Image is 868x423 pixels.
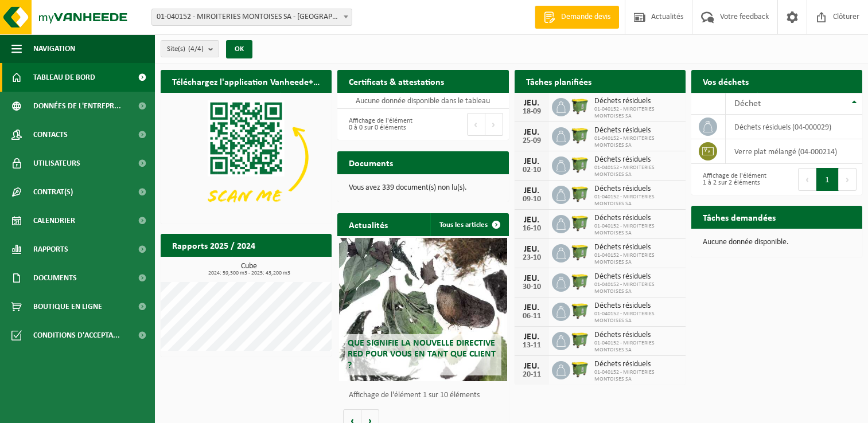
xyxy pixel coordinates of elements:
[33,321,120,350] span: Conditions d'accepta...
[33,206,75,235] span: Calendrier
[594,331,680,340] span: Déchets résiduels
[594,369,680,383] span: 01-040152 - MIROITERIES MONTOISES SA
[520,254,543,262] div: 23-10
[570,184,590,203] img: WB-1100-HPE-GN-50
[337,70,456,92] h2: Certificats & attestations
[520,225,543,233] div: 16-10
[594,164,680,178] span: 01-040152 - MIROITERIES MONTOISES SA
[161,93,332,221] img: Download de VHEPlus App
[348,339,496,370] span: Que signifie la nouvelle directive RED pour vous en tant que client ?
[697,167,771,192] div: Affichage de l'élément 1 à 2 sur 2 éléments
[691,70,760,92] h2: Vos déchets
[151,9,352,26] span: 01-040152 - MIROITERIES MONTOISES SA - MONS
[594,194,680,207] span: 01-040152 - MIROITERIES MONTOISES SA
[520,216,543,225] div: JEU.
[33,92,121,120] span: Données de l'entrepr...
[467,113,485,136] button: Previous
[594,106,680,120] span: 01-040152 - MIROITERIES MONTOISES SA
[703,238,851,246] p: Aucune donnée disponible.
[594,185,680,194] span: Déchets résiduels
[594,281,680,295] span: 01-040152 - MIROITERIES MONTOISES SA
[515,70,603,92] h2: Tâches planifiées
[520,362,543,371] div: JEU.
[594,243,680,252] span: Déchets résiduels
[594,272,680,281] span: Déchets résiduels
[485,113,503,136] button: Next
[339,238,507,381] a: Que signifie la nouvelle directive RED pour vous en tant que client ?
[188,45,204,53] count: (4/4)
[594,301,680,311] span: Déchets résiduels
[33,34,75,63] span: Navigation
[594,360,680,369] span: Déchets résiduels
[594,97,680,106] span: Déchets résiduels
[594,223,680,237] span: 01-040152 - MIROITERIES MONTOISES SA
[570,242,590,262] img: WB-1100-HPE-GN-50
[839,168,857,191] button: Next
[570,272,590,291] img: WB-1100-HPE-GN-50
[161,234,267,256] h2: Rapports 2025 / 2024
[570,359,590,379] img: WB-1100-HPE-GN-50
[520,342,543,350] div: 13-11
[594,135,680,149] span: 01-040152 - MIROITERIES MONTOISES SA
[594,252,680,266] span: 01-040152 - MIROITERIES MONTOISES SA
[570,126,590,145] img: WB-1100-HPE-GN-50
[570,96,590,116] img: WB-1100-HPE-GN-50
[570,213,590,233] img: WB-1100-HPE-GN-50
[570,301,590,320] img: WB-1100-HPE-GN-50
[691,206,787,228] h2: Tâches demandées
[520,108,543,116] div: 18-09
[520,128,543,137] div: JEU.
[520,99,543,108] div: JEU.
[232,256,330,279] a: Consulter les rapports
[343,112,417,137] div: Affichage de l'élément 0 à 0 sur 0 éléments
[734,99,761,108] span: Déchet
[558,11,613,23] span: Demande devis
[520,245,543,254] div: JEU.
[337,213,399,236] h2: Actualités
[520,186,543,195] div: JEU.
[152,9,352,25] span: 01-040152 - MIROITERIES MONTOISES SA - MONS
[349,391,503,399] p: Affichage de l'élément 1 sur 10 éléments
[337,151,404,174] h2: Documents
[520,303,543,312] div: JEU.
[520,332,543,342] div: JEU.
[594,155,680,164] span: Déchets résiduels
[33,235,68,264] span: Rapports
[166,271,332,276] span: 2024: 59,300 m3 - 2025: 43,200 m3
[570,330,590,350] img: WB-1100-HPE-GN-50
[161,70,332,92] h2: Téléchargez l'application Vanheede+ maintenant!
[167,41,204,58] span: Site(s)
[33,149,80,178] span: Utilisateurs
[520,157,543,166] div: JEU.
[726,115,862,139] td: déchets résiduels (04-000029)
[520,371,543,379] div: 20-11
[816,168,839,191] button: 1
[520,274,543,283] div: JEU.
[520,195,543,203] div: 09-10
[594,311,680,324] span: 01-040152 - MIROITERIES MONTOISES SA
[520,166,543,174] div: 02-10
[337,93,508,109] td: Aucune donnée disponible dans le tableau
[798,168,816,191] button: Previous
[570,155,590,174] img: WB-1100-HPE-GN-50
[594,126,680,135] span: Déchets résiduels
[594,340,680,354] span: 01-040152 - MIROITERIES MONTOISES SA
[33,292,102,321] span: Boutique en ligne
[33,264,77,292] span: Documents
[161,40,219,57] button: Site(s)(4/4)
[535,6,619,29] a: Demande devis
[430,213,508,236] a: Tous les articles
[594,214,680,223] span: Déchets résiduels
[726,139,862,164] td: verre plat mélangé (04-000214)
[520,312,543,320] div: 06-11
[33,63,95,92] span: Tableau de bord
[166,263,332,276] h3: Cube
[520,283,543,291] div: 30-10
[226,40,252,58] button: OK
[33,178,73,206] span: Contrat(s)
[520,137,543,145] div: 25-09
[349,184,497,192] p: Vous avez 339 document(s) non lu(s).
[33,120,68,149] span: Contacts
